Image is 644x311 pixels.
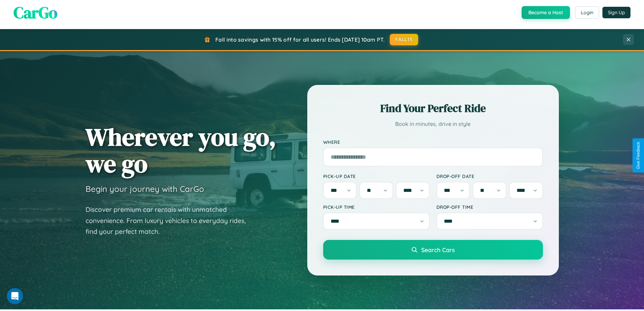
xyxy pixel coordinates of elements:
h3: Begin your journey with CarGo [86,184,204,194]
iframe: Intercom live chat [7,288,23,304]
button: FALL15 [390,34,418,45]
h1: Wherever you go, we go [86,124,276,177]
div: Give Feedback [636,142,641,169]
label: Pick-up Date [323,173,430,179]
label: Where [323,139,543,145]
h2: Find Your Perfect Ride [323,101,543,116]
span: Fall into savings with 15% off for all users! Ends [DATE] 10am PT. [215,36,385,43]
label: Drop-off Date [436,173,543,179]
span: CarGo [14,1,57,24]
button: Login [575,6,599,19]
label: Pick-up Time [323,204,430,210]
span: Search Cars [421,246,455,253]
p: Book in minutes, drive in style [323,119,543,129]
label: Drop-off Time [436,204,543,210]
button: Become a Host [522,6,570,19]
button: Search Cars [323,240,543,260]
button: Sign Up [602,7,630,18]
p: Discover premium car rentals with unmatched convenience. From luxury vehicles to everyday rides, ... [86,204,255,237]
